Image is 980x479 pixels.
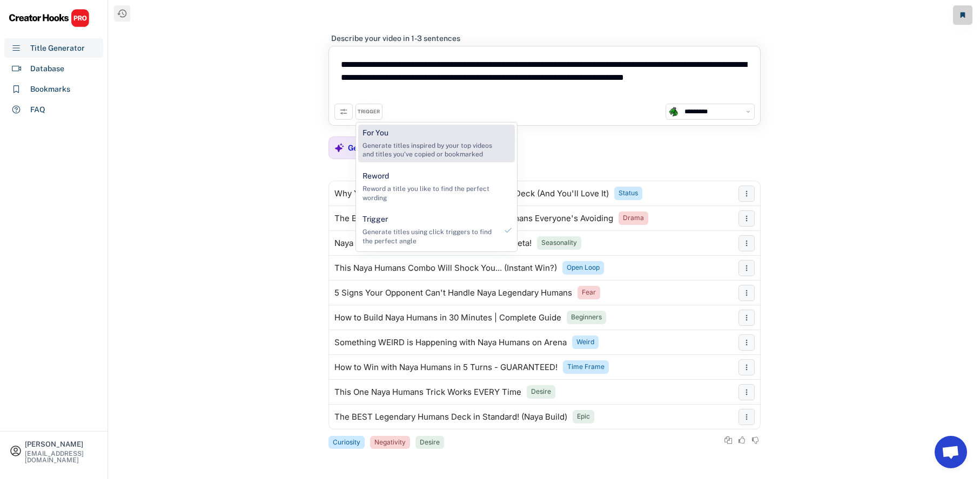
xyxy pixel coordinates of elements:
[577,412,590,421] div: Epic
[334,239,532,248] div: Naya Humans is DOMINATING 2025 Standard Meta!
[30,104,45,115] div: FAQ
[582,288,596,297] div: Fear
[531,387,551,396] div: Desire
[576,338,594,347] div: Weird
[363,228,497,246] div: Generate titles using click triggers to find the perfect angle
[363,171,389,182] div: Reword
[334,388,521,396] div: This One Naya Humans Trick Works EVERY Time
[30,63,64,74] div: Database
[9,9,90,28] img: CHPRO%20Logo.svg
[374,438,406,447] div: Negativity
[567,362,605,372] div: Time Frame
[363,184,497,203] div: Reword a title you like to find the perfect wording
[25,441,98,448] div: [PERSON_NAME]
[541,238,577,248] div: Seasonality
[334,189,609,198] div: Why Your Opponents HATE This Naya Humans Deck (And You'll Love It)
[334,413,567,421] div: The BEST Legendary Humans Deck in Standard! (Naya Build)
[619,189,638,198] div: Status
[331,33,460,43] div: Describe your video in 1-3 sentences
[358,108,380,115] div: TRIGGER
[30,43,85,54] div: Title Generator
[334,214,613,223] div: The BRUTAL Truth About [PERSON_NAME] Humans Everyone's Avoiding
[30,84,70,95] div: Bookmarks
[25,450,98,463] div: [EMAIL_ADDRESS][DOMAIN_NAME]
[334,363,558,372] div: How to Win with Naya Humans in 5 Turns - GUARANTEED!
[334,264,557,272] div: This Naya Humans Combo Will Shock You... (Instant Win?)
[935,436,967,468] a: Open chat
[334,338,567,347] div: Something WEIRD is Happening with Naya Humans on Arena
[669,107,679,117] img: unnamed.jpg
[334,313,561,322] div: How to Build Naya Humans in 30 Minutes | Complete Guide
[334,289,572,297] div: 5 Signs Your Opponent Can't Handle Naya Legendary Humans
[363,214,388,225] div: Trigger
[420,438,440,447] div: Desire
[348,143,421,153] div: Generate title ideas
[571,313,602,322] div: Beginners
[363,141,497,160] div: Generate titles inspired by your top videos and titles you've copied or bookmarked
[567,263,600,272] div: Open Loop
[333,438,360,447] div: Curiosity
[623,214,644,223] div: Drama
[363,128,388,139] div: For You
